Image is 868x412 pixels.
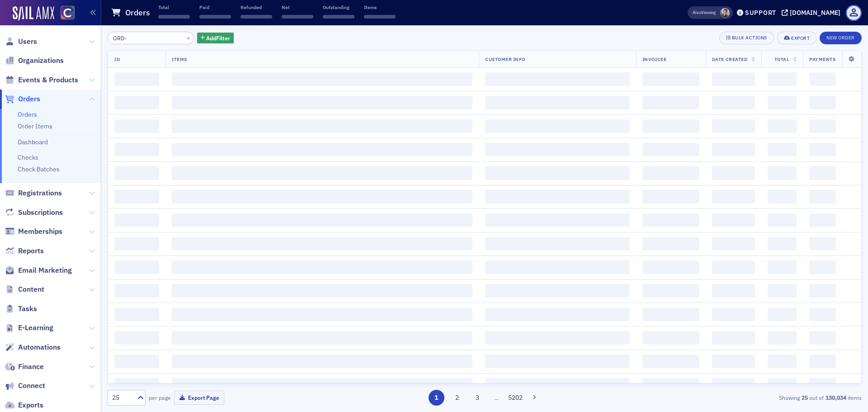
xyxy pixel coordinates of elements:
span: ‌ [172,237,472,251]
span: ‌ [114,237,159,251]
span: ‌ [768,190,797,204]
span: ‌ [172,308,472,321]
a: Automations [5,342,61,352]
span: ‌ [712,190,755,204]
span: Memberships [18,227,62,237]
span: ‌ [809,308,836,321]
button: 2 [449,390,465,406]
img: SailAMX [61,6,75,20]
a: Finance [5,362,44,372]
span: ‌ [114,96,159,109]
span: Content [18,284,44,294]
a: Email Marketing [5,265,72,275]
span: Organizations [18,56,64,66]
span: ‌ [114,378,159,392]
span: ‌ [642,190,699,204]
button: Export [777,32,816,44]
span: ‌ [642,166,699,180]
span: ‌ [712,119,755,133]
span: ‌ [642,213,699,227]
span: ‌ [712,260,755,274]
span: ‌ [485,378,630,392]
span: ‌ [282,15,313,19]
button: 1 [429,390,444,406]
span: Profile [846,5,862,21]
p: Outstanding [323,4,354,10]
span: ‌ [114,72,159,86]
span: ‌ [642,96,699,109]
p: Refunded [241,4,272,10]
span: ‌ [485,355,630,368]
span: Exports [18,400,43,410]
button: AddFilter [197,33,234,44]
a: Dashboard [18,138,48,146]
a: Order Items [18,122,52,130]
span: ‌ [114,119,159,133]
span: ‌ [172,331,472,345]
span: ‌ [114,143,159,156]
span: ‌ [172,166,472,180]
span: Add Filter [206,34,230,42]
span: ‌ [768,355,797,368]
p: Net [282,4,313,10]
span: ‌ [768,119,797,133]
span: Total [774,56,789,62]
span: ‌ [768,237,797,251]
span: ‌ [323,15,354,19]
span: ‌ [485,331,630,345]
span: ‌ [712,308,755,321]
button: Export Page [174,391,224,405]
div: [DOMAIN_NAME] [790,9,840,17]
span: Customer Info [485,56,525,62]
span: Pamela Galey-Coleman [720,8,730,18]
span: ‌ [712,96,755,109]
span: ‌ [172,119,472,133]
span: ‌ [809,213,836,227]
span: ‌ [809,284,836,298]
span: ‌ [642,355,699,368]
a: Reports [5,246,44,256]
span: ‌ [809,260,836,274]
span: Subscriptions [18,208,63,218]
span: ‌ [712,72,755,86]
button: [DOMAIN_NAME] [782,9,844,16]
span: ‌ [642,72,699,86]
span: ‌ [809,72,836,86]
span: ‌ [172,190,472,204]
a: Users [5,37,37,47]
span: ‌ [485,237,630,251]
span: ‌ [172,213,472,227]
a: Content [5,284,44,294]
span: Invoicee [642,56,666,62]
span: ‌ [809,143,836,156]
span: Connect [18,381,45,391]
span: ‌ [485,143,630,156]
a: Checks [18,153,38,161]
span: ‌ [364,15,396,19]
span: ‌ [485,308,630,321]
span: ‌ [768,308,797,321]
span: ‌ [768,143,797,156]
span: Viewing [693,9,716,16]
a: Exports [5,400,43,410]
strong: 130,034 [824,393,848,402]
a: New Order [820,33,862,41]
span: Payments [809,56,835,62]
span: Email Marketing [18,265,72,275]
span: ‌ [172,378,472,392]
span: ‌ [768,331,797,345]
div: Also [693,9,701,15]
span: ‌ [172,72,472,86]
span: ‌ [809,96,836,109]
span: ‌ [809,190,836,204]
span: ‌ [172,260,472,274]
span: ‌ [485,119,630,133]
p: Total [158,4,190,10]
span: ‌ [768,260,797,274]
span: Registrations [18,188,62,198]
a: Organizations [5,56,64,66]
span: Items [172,56,187,62]
span: Finance [18,362,44,372]
img: SailAMX [13,6,54,21]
